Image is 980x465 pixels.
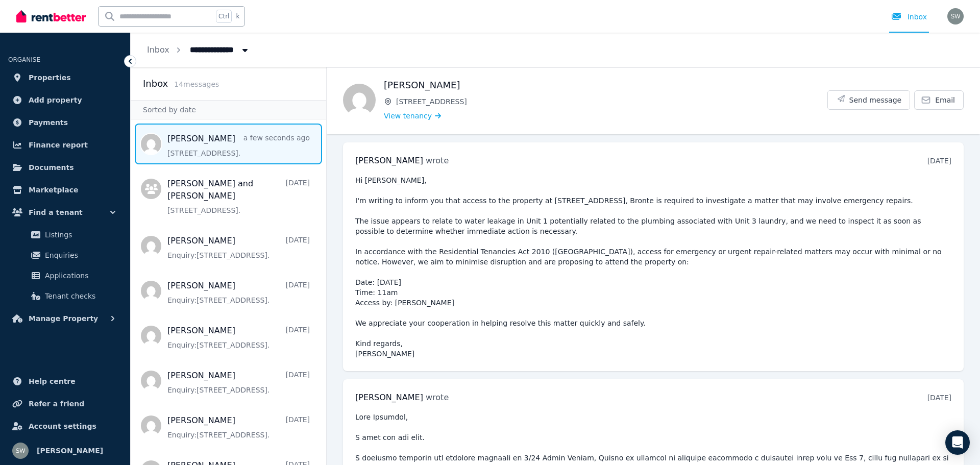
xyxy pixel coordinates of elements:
a: [PERSON_NAME][DATE]Enquiry:[STREET_ADDRESS]. [167,235,310,260]
a: Payments [8,112,122,133]
h2: Inbox [143,77,168,91]
span: Refer a friend [29,398,84,410]
button: Manage Property [8,308,122,329]
a: Finance report [8,135,122,155]
a: Properties [8,67,122,88]
span: Find a tenant [29,206,83,218]
div: Sorted by date [131,100,326,119]
pre: Hi [PERSON_NAME], I'm writing to inform you that access to the property at [STREET_ADDRESS], Bron... [355,175,951,359]
a: Tenant checks [12,286,118,306]
span: Enquiries [45,249,114,261]
a: Refer a friend [8,394,122,414]
button: Send message [828,91,910,109]
a: [PERSON_NAME][DATE]Enquiry:[STREET_ADDRESS]. [167,370,310,395]
span: Applications [45,270,114,282]
span: Finance report [29,139,88,151]
img: Stacey Walker [947,8,964,25]
span: Tenant checks [45,290,114,302]
span: [PERSON_NAME] [355,393,423,402]
time: [DATE] [927,394,951,402]
img: Stacey Walker [12,443,29,459]
time: [DATE] [927,157,951,165]
span: [STREET_ADDRESS] [396,96,827,107]
a: Email [914,90,964,110]
a: Enquiries [12,245,118,265]
button: Find a tenant [8,202,122,223]
span: wrote [426,156,449,165]
a: Marketplace [8,180,122,200]
span: Email [935,95,955,105]
span: k [236,12,239,20]
span: Manage Property [29,312,98,325]
span: Payments [29,116,68,129]
span: Listings [45,229,114,241]
span: [PERSON_NAME] [37,445,103,457]
h1: [PERSON_NAME] [384,78,827,92]
span: Properties [29,71,71,84]
span: Marketplace [29,184,78,196]
a: Account settings [8,416,122,436]
span: Ctrl [216,10,232,23]
a: Inbox [147,45,169,55]
a: Add property [8,90,122,110]
img: Rechelle Carroll [343,84,376,116]
a: Applications [12,265,118,286]
span: View tenancy [384,111,432,121]
nav: Breadcrumb [131,33,266,67]
a: [PERSON_NAME][DATE]Enquiry:[STREET_ADDRESS]. [167,414,310,440]
span: Add property [29,94,82,106]
span: wrote [426,393,449,402]
a: [PERSON_NAME][DATE]Enquiry:[STREET_ADDRESS]. [167,325,310,350]
span: Send message [849,95,902,105]
a: [PERSON_NAME] and [PERSON_NAME][DATE][STREET_ADDRESS]. [167,178,310,215]
span: Account settings [29,420,96,432]
a: Listings [12,225,118,245]
span: ORGANISE [8,56,40,63]
span: Help centre [29,375,76,387]
a: [PERSON_NAME][DATE]Enquiry:[STREET_ADDRESS]. [167,280,310,305]
span: Documents [29,161,74,174]
div: Inbox [891,12,927,22]
a: Help centre [8,371,122,391]
span: 14 message s [174,80,219,88]
a: [PERSON_NAME]a few seconds ago[STREET_ADDRESS]. [167,133,310,158]
div: Open Intercom Messenger [945,430,970,455]
span: [PERSON_NAME] [355,156,423,165]
a: Documents [8,157,122,178]
img: RentBetter [16,9,86,24]
a: View tenancy [384,111,441,121]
